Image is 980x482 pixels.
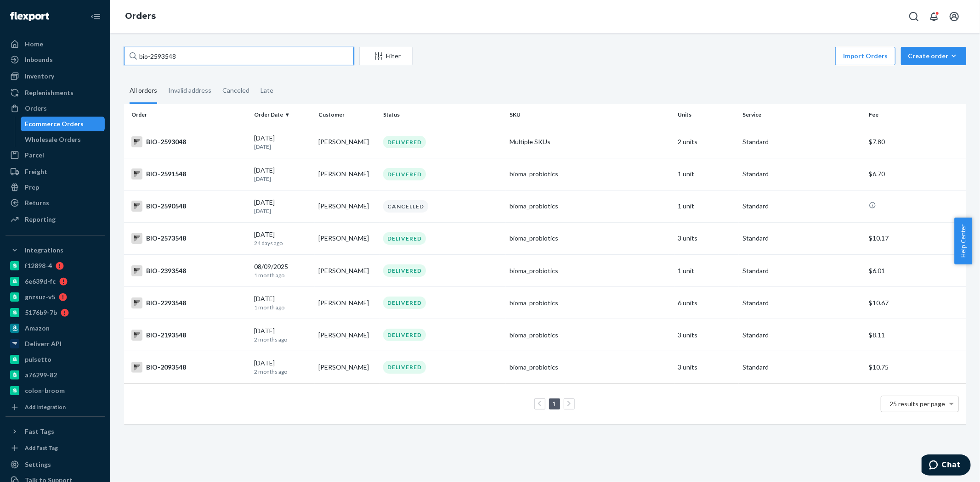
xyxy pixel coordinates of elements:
[315,126,380,158] td: [PERSON_NAME]
[905,7,923,26] button: Open Search Box
[954,218,972,264] button: Help Center
[21,117,105,131] a: Ecommerce Orders
[510,169,671,179] div: bioma_probiotics
[131,265,247,276] div: BIO-2393548
[890,400,946,408] span: 25 results per page
[865,126,966,158] td: $7.80
[6,457,105,472] a: Settings
[25,135,81,144] div: Wholesale Orders
[506,104,674,126] th: SKU
[383,264,426,277] div: DELIVERED
[25,183,39,192] div: Prep
[315,319,380,351] td: [PERSON_NAME]
[254,198,312,215] div: [DATE]
[25,104,47,113] div: Orders
[25,215,56,224] div: Reporting
[6,383,105,398] a: colon-broom
[6,180,105,195] a: Prep
[25,39,43,49] div: Home
[6,424,105,439] button: Fast Tags
[6,164,105,179] a: Freight
[25,119,84,129] div: Ecommerce Orders
[25,261,52,270] div: f12898-4
[315,255,380,287] td: [PERSON_NAME]
[250,104,315,126] th: Order Date
[359,47,413,65] button: Filter
[6,243,105,258] button: Integrations
[25,444,58,452] div: Add Fast Tag
[131,362,247,373] div: BIO-2093548
[835,47,895,65] button: Import Orders
[25,277,56,286] div: 6e639d-fc
[125,11,156,21] a: Orders
[222,78,249,102] div: Canceled
[742,234,861,243] p: Standard
[674,222,739,254] td: 3 units
[742,298,861,308] p: Standard
[21,132,105,147] a: Wholesale Orders
[383,329,426,341] div: DELIVERED
[922,454,971,477] iframe: Opens a widget where you can chat to one of our agents
[510,266,671,275] div: bioma_probiotics
[383,136,426,148] div: DELIVERED
[865,222,966,254] td: $10.17
[6,212,105,227] a: Reporting
[383,361,426,373] div: DELIVERED
[254,368,312,376] p: 2 months ago
[254,166,312,183] div: [DATE]
[25,460,51,469] div: Settings
[25,246,63,255] div: Integrations
[254,262,312,279] div: 08/09/2025
[674,104,739,126] th: Units
[315,287,380,319] td: [PERSON_NAME]
[254,336,312,343] p: 2 months ago
[674,351,739,383] td: 3 units
[865,351,966,383] td: $10.75
[124,104,250,126] th: Order
[742,202,861,211] p: Standard
[925,7,943,26] button: Open notifications
[25,324,50,333] div: Amazon
[25,167,47,176] div: Freight
[360,51,412,61] div: Filter
[383,232,426,245] div: DELIVERED
[674,158,739,190] td: 1 unit
[254,239,312,247] p: 24 days ago
[25,339,62,348] div: Deliverr API
[865,319,966,351] td: $8.11
[315,222,380,254] td: [PERSON_NAME]
[383,297,426,309] div: DELIVERED
[25,355,51,364] div: pulsetto
[254,134,312,151] div: [DATE]
[383,168,426,180] div: DELIVERED
[6,101,105,116] a: Orders
[25,72,54,81] div: Inventory
[131,201,247,212] div: BIO-2590548
[6,69,105,84] a: Inventory
[254,207,312,215] p: [DATE]
[510,363,671,372] div: bioma_probiotics
[254,359,312,376] div: [DATE]
[25,308,57,317] div: 5176b9-7b
[6,336,105,351] a: Deliverr API
[739,104,865,126] th: Service
[6,258,105,273] a: f12898-4
[25,55,53,64] div: Inbounds
[6,148,105,163] a: Parcel
[6,274,105,289] a: 6e639d-fc
[25,292,55,302] div: gnzsuz-v5
[551,400,558,408] a: Page 1 is your current page
[945,7,963,26] button: Open account menu
[674,319,739,351] td: 3 units
[901,47,966,65] button: Create order
[254,230,312,247] div: [DATE]
[25,386,65,395] div: colon-broom
[510,234,671,243] div: bioma_probiotics
[254,271,312,279] p: 1 month ago
[742,363,861,372] p: Standard
[6,196,105,210] a: Returns
[908,51,959,61] div: Create order
[124,47,354,65] input: Search orders
[742,137,861,146] p: Standard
